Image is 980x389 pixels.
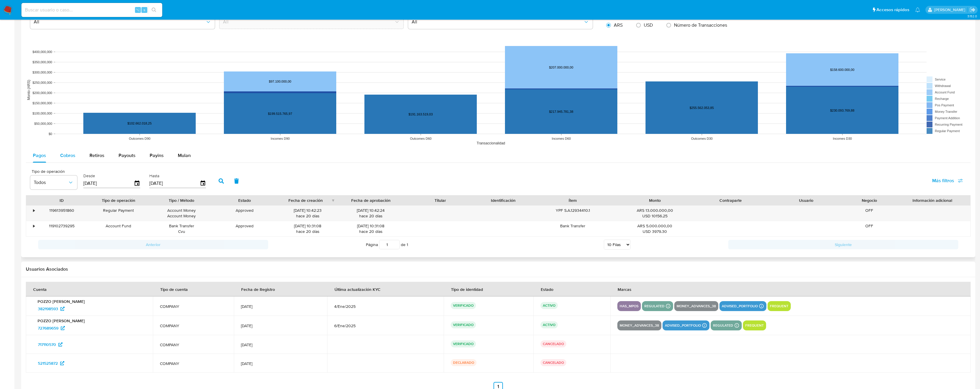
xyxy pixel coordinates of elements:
[148,6,160,14] button: search-icon
[21,6,162,14] input: Buscar usuario o caso...
[967,14,977,18] span: 3.152.0
[934,7,967,13] p: federico.luaces@mercadolibre.com
[876,7,909,13] span: Accesos rápidos
[915,7,920,12] a: Notificaciones
[143,7,145,13] span: s
[26,266,971,272] h2: Usuarios Asociados
[136,7,140,13] span: ⌥
[969,7,976,13] a: Salir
